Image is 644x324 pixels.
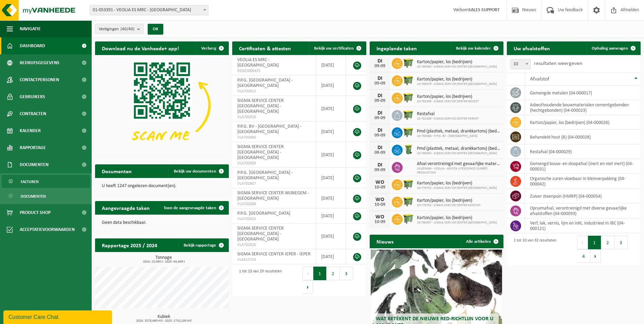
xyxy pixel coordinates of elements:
td: restafval (04-000029) [525,144,641,159]
div: 1 tot 10 van 32 resultaten [510,235,556,264]
span: RED25006425 [237,68,311,74]
span: Navigatie [20,20,41,37]
span: Contactpersonen [20,71,59,88]
span: VLA702809 [237,161,311,166]
td: [DATE] [316,188,346,209]
button: 3 [614,236,628,249]
img: WB-1100-HPE-GN-50 [403,178,414,190]
button: Next [302,280,313,294]
td: [DATE] [316,55,346,75]
span: Documenten [21,190,46,203]
span: Karton/papier, los (bedrijven) [417,94,479,100]
span: SIGMA SERVICE CENTER WIJNEGEM - [GEOGRAPHIC_DATA] [237,191,309,201]
span: 10-760088 - P.P.G. BV - [GEOGRAPHIC_DATA] [417,134,500,138]
div: DI [373,93,387,98]
td: [DATE] [316,209,346,223]
count: (40/40) [121,27,134,31]
img: WB-1100-HPE-GN-50 [403,57,414,69]
h3: Tonnage [98,255,229,264]
div: 10-09 [373,185,387,190]
button: OK [148,24,163,35]
td: [DATE] [316,122,346,142]
p: U heeft 1247 ongelezen document(en). [102,184,222,188]
span: 10-781366 - SIGMA SERVICE CENTER GOSSET [417,100,479,104]
div: DI [373,128,387,133]
span: Vestigingen [99,24,134,34]
button: 1 [588,236,601,249]
span: 2024: 3278,660 m3 - 2025: 1710,100 m3 [98,319,229,323]
td: [DATE] [316,249,346,264]
span: SIGMA SERVICE CENTER [GEOGRAPHIC_DATA] - [GEOGRAPHIC_DATA] [237,144,284,160]
a: Bekijk uw kalender [450,41,503,55]
span: 10 [510,59,531,69]
img: WB-1100-HPE-GN-51 [403,196,414,207]
span: VLA702810 [237,114,311,120]
img: Download de VHEPlus App [95,55,229,156]
div: 10-09 [373,220,387,224]
img: WB-1100-HPE-GN-50 [403,109,414,121]
a: Alle artikelen [461,235,503,248]
button: 3 [340,267,353,280]
button: Previous [302,267,313,280]
span: VLA702806 [237,135,311,140]
span: SIGMA SERVICE CENTER [GEOGRAPHIC_DATA] - [GEOGRAPHIC_DATA] [237,98,284,114]
button: Next [590,249,601,263]
span: P.P.G. [GEOGRAPHIC_DATA] - [GEOGRAPHIC_DATA] [237,78,293,88]
td: [DATE] [316,142,346,168]
iframe: chat widget [3,309,113,324]
span: Product Shop [20,204,51,221]
span: SIGMA SERVICE CENTER IEPER - IEPER [237,252,311,257]
img: WB-0240-HPE-GN-50 [403,144,414,155]
span: Afval verontreinigd met gevaarlijke materialen -milieu [417,161,500,167]
div: 09-09 [373,150,387,155]
button: 4 [577,249,590,263]
div: WO [373,197,387,202]
span: Gebruikers [20,88,45,105]
span: VLA702812 [237,89,311,94]
p: Geen data beschikbaar. [102,220,222,225]
span: 10-780365 - SIGMA SERVICE CENTER [GEOGRAPHIC_DATA] [417,151,500,156]
h2: Nieuws [370,235,400,248]
a: Toon de aangevraagde taken [158,201,228,215]
span: 2024: 23,065 t - 2025: 64,609 t [98,260,229,264]
button: 2 [601,236,614,249]
img: WB-0660-HPE-GN-50 [403,213,414,224]
label: resultaten weergeven [534,61,582,66]
span: 10-770752 - SIGMA SERVICE CENTER [GEOGRAPHIC_DATA] [417,186,497,190]
span: VLA702807 [237,181,311,186]
strong: SALES SUPPORT [468,7,500,13]
span: Rapportage [20,139,46,156]
span: VEOLIA ES MRC - [GEOGRAPHIC_DATA] [237,57,279,68]
button: 1 [313,267,327,280]
a: Bekijk uw documenten [168,164,228,178]
img: WB-1100-HPE-GN-50 [403,126,414,138]
span: Pmd (plastiek, metaal, drankkartons) (bedrijven) [417,129,500,134]
span: Dashboard [20,37,45,54]
button: Verberg [196,41,228,55]
span: Karton/papier, los (bedrijven) [417,198,480,203]
span: Acceptatievoorwaarden [20,221,75,238]
span: Karton/papier, los (bedrijven) [417,215,497,221]
span: Pmd (plastiek, metaal, drankkartons) (bedrijven) [417,146,500,151]
span: Karton/papier, los (bedrijven) [417,77,497,82]
a: Documenten [2,190,90,202]
span: P.P.G. BV - [GEOGRAPHIC_DATA] - [GEOGRAPHIC_DATA] [237,124,301,134]
h2: Documenten [95,164,139,178]
td: karton/papier, los (bedrijven) (04-000026) [525,115,641,130]
div: 1 tot 10 van 29 resultaten [236,266,282,294]
td: [DATE] [316,223,346,249]
span: SIGMA SERVICE CENTER [GEOGRAPHIC_DATA] - [GEOGRAPHIC_DATA] [237,226,284,242]
td: behandeld hout (B) (04-000028) [525,130,641,144]
h2: Ingeplande taken [370,41,424,55]
span: VLA615724 [237,257,311,263]
td: organische zuren vloeibaar in kleinverpakking (04-000042) [525,174,641,189]
td: verf, lak, vernis, lijm en inkt, industrieel in IBC (04-000121) [525,218,641,233]
div: 09-09 [373,168,387,173]
span: Toon de aangevraagde taken [164,206,216,210]
h2: Download nu de Vanheede+ app! [95,41,186,55]
div: 09-09 [373,116,387,121]
span: Facturen [21,175,39,188]
span: 10-780397 - SIGMA SERVICE CENTER [GEOGRAPHIC_DATA] [417,221,497,225]
button: 2 [327,267,340,280]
